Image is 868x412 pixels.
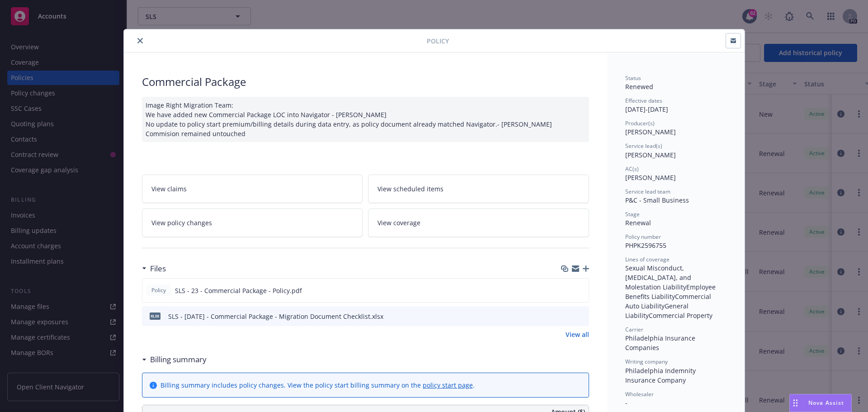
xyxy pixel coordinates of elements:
div: Commercial Package [142,74,589,90]
span: Service lead(s) [625,142,662,150]
span: [PERSON_NAME] [625,128,676,136]
span: View claims [151,184,187,194]
span: - [625,398,627,407]
span: Renewed [625,82,653,91]
span: Sexual Misconduct, [MEDICAL_DATA], and Molestation Liability [625,264,693,291]
div: Billing summary [142,354,207,365]
span: View policy changes [151,218,212,227]
span: Philadelphia Indemnity Insurance Company [625,366,698,384]
span: Status [625,74,641,82]
button: preview file [577,286,585,295]
div: [DATE] - [DATE] [625,97,726,114]
div: Image Right Migration Team: We have added new Commercial Package LOC into Navigator - [PERSON_NAM... [142,97,589,142]
span: Carrier [625,326,643,333]
span: Lines of coverage [625,256,670,263]
h3: Billing summary [150,354,207,365]
span: View coverage [377,218,420,227]
span: Service lead team [625,188,670,195]
span: xlsx [150,313,160,319]
button: preview file [577,312,585,321]
button: download file [562,286,570,295]
span: View scheduled items [377,184,443,194]
span: Philadelphia Insurance Companies [625,334,697,352]
span: Producer(s) [625,119,655,127]
div: Billing summary includes policy changes. View the policy start billing summary on the . [160,380,475,390]
span: Commercial Auto Liability [625,292,713,310]
span: Effective dates [625,97,662,104]
span: AC(s) [625,165,639,173]
a: View claims [142,175,363,203]
a: View policy changes [142,208,363,237]
a: policy start page [423,381,473,389]
span: Nova Assist [808,399,844,407]
button: Nova Assist [789,394,852,412]
div: SLS - [DATE] - Commercial Package - Migration Document Checklist.xlsx [168,312,383,321]
a: View all [566,330,589,339]
h3: Files [150,263,166,275]
div: Files [142,263,166,275]
button: download file [563,312,570,321]
span: [PERSON_NAME] [625,151,676,159]
span: Policy number [625,233,661,241]
span: Writing company [625,358,668,365]
span: Policy [427,36,449,46]
button: close [135,35,146,46]
span: Wholesaler [625,390,654,398]
span: SLS - 23 - Commercial Package - Policy.pdf [175,286,302,295]
span: Employee Benefits Liability [625,283,717,301]
span: Renewal [625,218,651,227]
span: [PERSON_NAME] [625,173,676,182]
span: General Liability [625,302,690,320]
span: Stage [625,210,640,218]
span: PHPK2596755 [625,241,666,250]
span: P&C - Small Business [625,196,689,204]
span: Commercial Property [649,311,712,320]
a: View coverage [368,208,589,237]
a: View scheduled items [368,175,589,203]
div: Drag to move [790,394,801,412]
span: Policy [150,286,168,294]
